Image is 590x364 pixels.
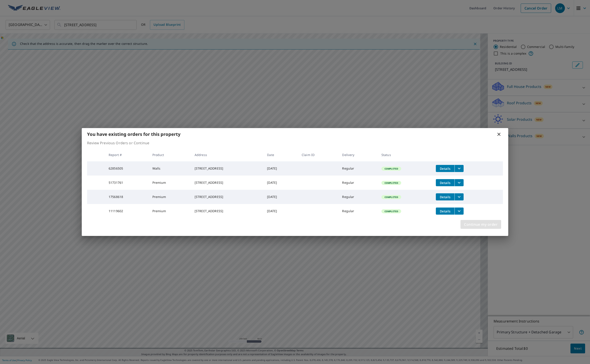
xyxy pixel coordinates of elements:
span: Completed [382,196,401,199]
td: Walls [149,161,191,176]
td: Regular [339,176,378,190]
th: Status [378,148,433,161]
button: filesDropdownBtn-17568618 [454,193,464,200]
th: Product [149,148,191,161]
td: Premium [149,204,191,218]
th: Claim ID [298,148,339,161]
button: detailsBtn-51731761 [436,179,454,186]
td: 17568618 [105,190,149,204]
div: [STREET_ADDRESS] [195,166,260,171]
td: [DATE] [263,190,298,204]
button: filesDropdownBtn-51731761 [454,179,464,186]
td: 51731761 [105,176,149,190]
span: Completed [382,167,401,170]
th: Address [191,148,264,161]
td: 11119602 [105,204,149,218]
b: You have existing orders for this property [87,131,180,137]
div: [STREET_ADDRESS] [195,180,260,185]
button: filesDropdownBtn-11119602 [454,208,464,215]
td: Premium [149,190,191,204]
td: Regular [339,204,378,218]
td: Regular [339,190,378,204]
button: Continue my order [460,220,501,229]
th: Delivery [339,148,378,161]
span: Details [439,166,452,171]
td: 62856505 [105,161,149,176]
button: detailsBtn-17568618 [436,193,454,200]
th: Report # [105,148,149,161]
th: Date [263,148,298,161]
span: Details [439,209,452,213]
span: Completed [382,181,401,184]
button: detailsBtn-62856505 [436,165,454,172]
span: Continue my order [464,221,498,227]
td: Regular [339,161,378,176]
button: detailsBtn-11119602 [436,208,454,215]
td: Premium [149,176,191,190]
td: [DATE] [263,161,298,176]
span: Details [439,181,452,185]
span: Details [439,195,452,199]
div: [STREET_ADDRESS] [195,209,260,213]
button: filesDropdownBtn-62856505 [454,165,464,172]
div: [STREET_ADDRESS] [195,195,260,199]
span: Completed [382,210,401,213]
td: [DATE] [263,176,298,190]
td: [DATE] [263,204,298,218]
p: Review Previous Orders or Continue [87,140,503,146]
